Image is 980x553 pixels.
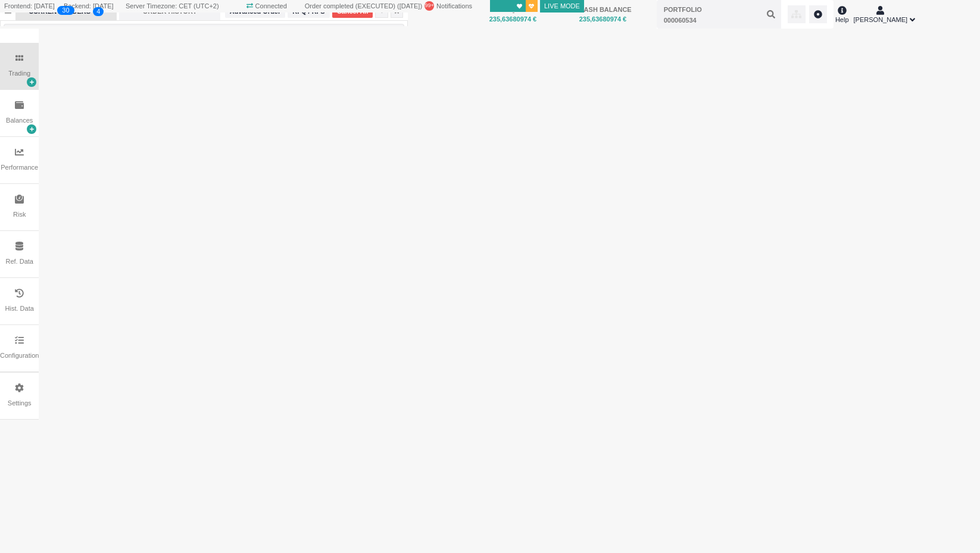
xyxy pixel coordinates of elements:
div: Risk [13,210,26,220]
span: [PERSON_NAME] [854,15,907,25]
div: 0 [400,14,465,24]
p: 4 [96,7,100,19]
div: Ref. Data [5,257,33,267]
div: Settings [8,398,32,408]
div: Trading [8,68,30,79]
span: ( ) [395,2,422,10]
div: Performance [1,163,38,173]
p: 3 [62,6,65,18]
span: 99+ [425,2,433,10]
span: Order completed (EXECUTED) [305,2,395,10]
div: Help [835,4,849,24]
span: 16/09/2025 11:32:03 [400,2,420,10]
div: CASH BALANCE [579,5,645,15]
div: Balances [6,115,33,126]
sup: 4 [93,7,104,16]
div: PORTFOLIO [664,5,702,15]
sup: 30 [57,6,74,15]
span: 235,63680974 € [489,15,537,23]
div: Hist. Data [5,304,34,314]
span: 235,63680974 € [579,15,627,23]
p: 0 [65,6,69,18]
div: Security [11,25,392,37]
